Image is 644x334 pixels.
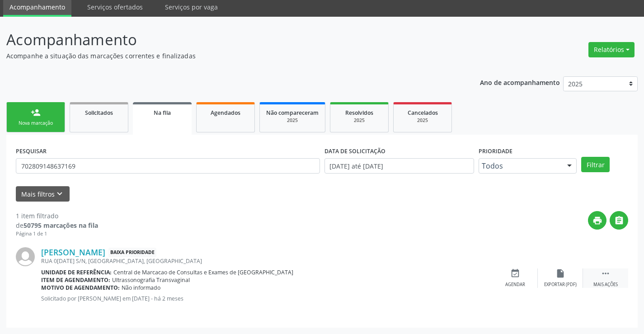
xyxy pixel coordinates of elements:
input: Selecione um intervalo [324,158,474,174]
span: Ultrassonografia Transvaginal [112,276,190,284]
div: Exportar (PDF) [544,282,577,288]
span: Agendados [211,109,240,117]
i: print [592,216,602,226]
label: Prioridade [479,144,512,158]
img: img [16,247,35,266]
span: Na fila [154,109,171,117]
i: keyboard_arrow_down [55,189,65,199]
span: Todos [482,161,559,170]
b: Motivo de agendamento: [41,284,120,292]
span: Central de Marcacao de Consultas e Exames de [GEOGRAPHIC_DATA] [113,268,293,276]
div: Mais ações [593,282,618,288]
button: print [588,211,606,230]
div: RUA 0[DATE] S/N, [GEOGRAPHIC_DATA], [GEOGRAPHIC_DATA] [41,257,493,265]
div: Página 1 de 1 [16,230,98,238]
input: Nome, CNS [16,158,320,174]
label: PESQUISAR [16,144,47,158]
button: Filtrar [581,157,610,172]
i: insert_drive_file [555,268,565,278]
span: Baixa Prioridade [108,248,156,257]
div: Agendar [505,282,525,288]
i:  [614,216,624,226]
button:  [610,211,628,230]
i:  [601,268,611,278]
b: Unidade de referência: [41,268,112,276]
div: de [16,221,98,230]
div: 2025 [266,117,319,124]
span: Solicitados [85,109,113,117]
div: 2025 [400,117,445,124]
p: Ano de acompanhamento [480,76,560,88]
strong: 50795 marcações na fila [24,221,98,230]
span: Não compareceram [266,109,319,117]
a: [PERSON_NAME] [41,247,105,257]
span: Resolvidos [345,109,373,117]
p: Solicitado por [PERSON_NAME] em [DATE] - há 2 meses [41,295,493,302]
button: Mais filtroskeyboard_arrow_down [16,186,70,202]
i: event_available [510,268,520,278]
label: DATA DE SOLICITAÇÃO [324,144,385,158]
span: Não informado [122,284,160,292]
p: Acompanhe a situação das marcações correntes e finalizadas [6,51,448,61]
div: 1 item filtrado [16,211,98,221]
span: Cancelados [408,109,438,117]
div: Nova marcação [13,120,58,127]
div: person_add [31,108,41,118]
div: 2025 [337,117,382,124]
p: Acompanhamento [6,28,448,51]
button: Relatórios [588,42,635,57]
b: Item de agendamento: [41,276,110,284]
